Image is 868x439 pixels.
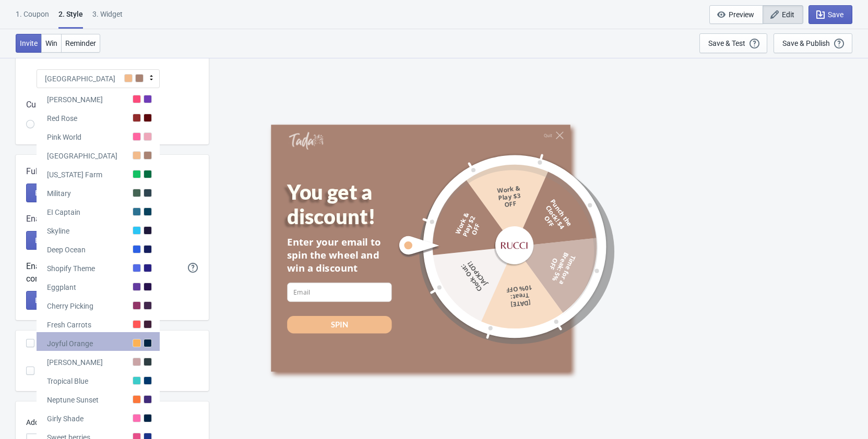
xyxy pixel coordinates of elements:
[35,236,57,245] span: Enable
[763,5,803,24] button: Edit
[47,395,99,405] div: Neptune Sunset
[774,33,852,53] button: Save & Publish
[287,235,391,274] div: Enter your email to spin the wheel and win a discount
[47,207,80,217] div: EI Captain
[47,376,88,386] div: Tropical Blue
[45,39,57,47] span: Win
[26,213,125,225] span: Enable confettis animation
[16,34,42,53] button: Invite
[287,282,391,301] input: Email
[92,9,123,27] div: 3. Widget
[828,10,843,19] span: Save
[20,39,38,47] span: Invite
[289,131,324,151] a: Tada Shopify App - Exit Intent, Spin to Win Popups, Newsletter Discount Gift Game
[47,132,81,142] div: Pink World
[16,9,49,27] div: 1. Coupon
[26,184,66,202] button: Enable
[543,132,552,138] div: Quit
[47,357,103,368] div: [PERSON_NAME]
[729,10,754,19] span: Preview
[47,413,84,424] div: Girly Shade
[47,94,103,105] div: [PERSON_NAME]
[709,5,763,24] button: Preview
[289,131,324,150] img: Tada Shopify App - Exit Intent, Spin to Win Popups, Newsletter Discount Gift Game
[47,263,95,274] div: Shopify Theme
[26,231,66,250] button: Enable
[47,245,86,255] div: Deep Ocean
[35,296,57,304] span: Enable
[782,10,794,19] span: Edit
[41,34,62,53] button: Win
[45,74,115,84] span: [GEOGRAPHIC_DATA]
[782,39,830,47] div: Save & Publish
[26,165,86,178] span: Full wheel mode
[35,189,57,197] span: Enable
[47,301,93,311] div: Cherry Picking
[287,179,412,229] div: You get a discount!
[808,5,852,24] button: Save
[47,169,102,180] div: [US_STATE] Farm
[26,417,193,428] p: Add Logo
[47,226,69,236] div: Skyline
[699,33,767,53] button: Save & Test
[47,151,117,161] div: [GEOGRAPHIC_DATA]
[65,39,96,47] span: Reminder
[26,260,188,285] div: Enable countdown with high mobile compatibility
[26,291,66,310] button: Enable
[61,34,100,53] button: Reminder
[47,320,91,330] div: Fresh Carrots
[47,338,93,349] div: Joyful Orange
[58,9,83,29] div: 2 . Style
[47,188,71,199] div: Military
[47,113,77,124] div: Red Rose
[330,319,348,330] div: SPIN
[708,39,745,47] div: Save & Test
[47,282,76,292] div: Eggplant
